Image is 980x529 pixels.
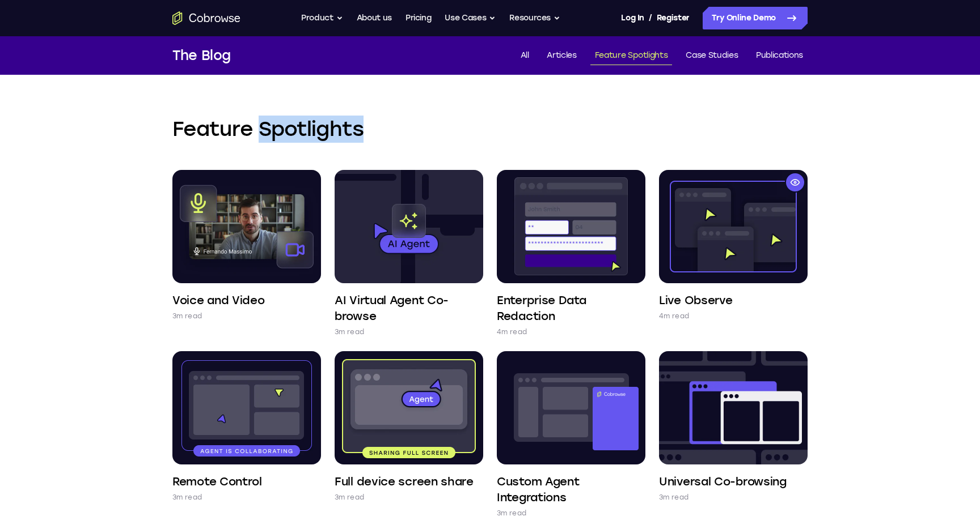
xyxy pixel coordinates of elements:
img: Full device screen share [335,351,483,464]
img: Remote Control [172,351,321,464]
h4: Enterprise Data Redaction [497,292,645,324]
a: About us [357,7,392,29]
a: Feature Spotlights [590,46,673,65]
h1: The Blog [172,45,231,66]
a: Go to the home page [172,11,240,25]
span: / [649,11,652,25]
a: Full device screen share 3m read [335,351,483,503]
a: AI Virtual Agent Co-browse 3m read [335,170,483,338]
a: Universal Co-browsing 3m read [659,351,808,503]
button: Use Cases [445,7,496,29]
p: 4m read [497,326,527,338]
p: 4m read [659,310,689,322]
p: 3m read [497,507,526,519]
h4: Live Observe [659,292,732,308]
a: Pricing [405,7,432,29]
img: Voice and Video [172,170,321,283]
a: Publications [751,46,808,65]
p: 3m read [335,492,364,503]
p: 3m read [335,326,364,338]
a: Remote Control 3m read [172,351,321,503]
h4: AI Virtual Agent Co-browse [335,292,483,324]
h4: Custom Agent Integrations [497,473,645,505]
img: Universal Co-browsing [659,351,808,464]
a: Custom Agent Integrations 3m read [497,351,645,519]
a: All [516,46,534,65]
a: Enterprise Data Redaction 4m read [497,170,645,338]
a: Register [657,7,690,29]
h4: Voice and Video [172,292,265,308]
a: Live Observe 4m read [659,170,808,322]
img: Custom Agent Integrations [497,351,645,464]
a: Articles [542,46,581,65]
p: 3m read [659,492,688,503]
a: Try Online Demo [703,7,808,29]
a: Log In [621,7,644,29]
img: Enterprise Data Redaction [497,170,645,283]
h4: Remote Control [172,473,262,489]
h2: Feature Spotlights [172,116,808,143]
button: Resources [509,7,560,29]
button: Product [301,7,343,29]
p: 3m read [172,492,202,503]
p: 3m read [172,310,202,322]
a: Voice and Video 3m read [172,170,321,322]
h4: Universal Co-browsing [659,473,787,489]
img: AI Virtual Agent Co-browse [335,170,483,283]
img: Live Observe [659,170,808,283]
a: Case Studies [681,46,742,65]
h4: Full device screen share [335,473,474,489]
